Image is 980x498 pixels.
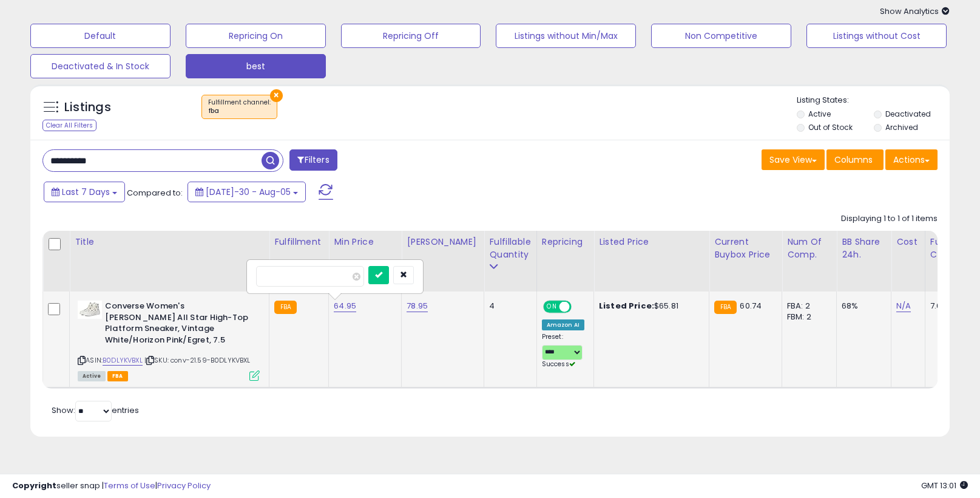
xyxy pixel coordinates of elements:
[186,24,326,48] button: Repricing On
[880,5,950,17] span: Show Analytics
[274,301,297,314] small: FBA
[808,109,831,119] label: Active
[78,301,102,319] img: 31Fe0EIUArL._SL40_.jpg
[885,109,931,119] label: Deactivated
[569,302,589,312] span: OFF
[62,186,110,198] span: Last 7 Days
[930,236,977,261] div: Fulfillment Cost
[599,236,704,248] div: Listed Price
[841,213,938,225] div: Displaying 1 to 1 of 1 items
[341,24,481,48] button: Repricing Off
[270,89,283,102] button: ×
[186,54,326,78] button: best
[834,154,873,166] span: Columns
[797,95,950,106] p: Listing States:
[289,149,337,171] button: Filters
[842,236,886,261] div: BB Share 24h.
[103,355,143,366] a: B0DLYKVBXL
[740,300,762,312] span: 60.74
[105,301,252,349] b: Converse Women's [PERSON_NAME] All Star High-Top Platform Sneaker, Vintage White/Horizon Pink/Egr...
[407,300,428,312] a: 78.95
[885,149,938,170] button: Actions
[542,333,584,369] div: Preset:
[208,98,271,116] span: Fulfillment channel :
[274,236,323,248] div: Fulfillment
[75,236,264,248] div: Title
[787,301,827,312] div: FBA: 2
[78,301,260,380] div: ASIN:
[885,122,918,132] label: Archived
[762,149,825,170] button: Save View
[489,236,531,261] div: Fulfillable Quantity
[78,371,106,381] span: All listings currently available for purchase on Amazon
[808,122,853,132] label: Out of Stock
[144,355,251,365] span: | SKU: conv-21.59-B0DLYKVBXL
[44,182,125,202] button: Last 7 Days
[127,187,183,199] span: Compared to:
[30,54,171,78] button: Deactivated & In Stock
[104,480,155,491] a: Terms of Use
[714,301,737,314] small: FBA
[334,236,396,248] div: Min Price
[208,107,271,115] div: fba
[651,24,791,48] button: Non Competitive
[12,480,211,492] div: seller snap | |
[188,182,306,202] button: [DATE]-30 - Aug-05
[542,236,589,248] div: Repricing
[52,404,139,416] span: Show: entries
[496,24,636,48] button: Listings without Min/Max
[64,99,111,116] h5: Listings
[826,149,884,170] button: Columns
[921,480,968,491] span: 2025-08-17 13:01 GMT
[599,300,654,312] b: Listed Price:
[806,24,947,48] button: Listings without Cost
[896,300,911,312] a: N/A
[30,24,171,48] button: Default
[107,371,128,381] span: FBA
[842,301,882,312] div: 68%
[896,236,920,248] div: Cost
[787,236,831,261] div: Num of Comp.
[930,301,973,312] div: 7.08
[787,312,827,322] div: FBM: 2
[489,301,527,312] div: 4
[542,360,575,369] span: Success
[599,301,700,312] div: $65.81
[42,120,96,131] div: Clear All Filters
[544,302,559,312] span: ON
[334,300,356,312] a: 64.95
[407,236,479,248] div: [PERSON_NAME]
[12,480,56,491] strong: Copyright
[206,186,291,198] span: [DATE]-30 - Aug-05
[714,236,777,261] div: Current Buybox Price
[157,480,211,491] a: Privacy Policy
[542,319,584,330] div: Amazon AI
